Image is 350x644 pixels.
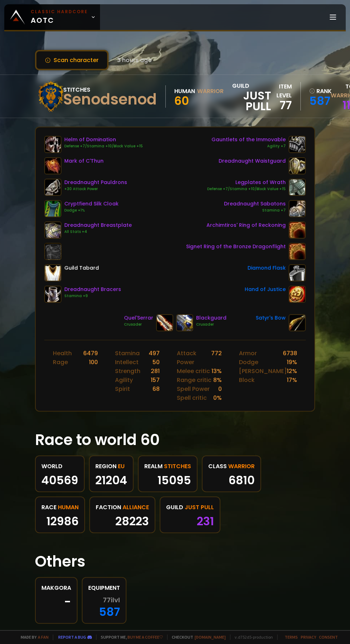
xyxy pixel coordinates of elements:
div: Gauntlets of the Immovable [211,136,286,143]
img: item-22422 [289,157,306,174]
div: Strength [115,367,140,375]
div: 68 [152,384,160,393]
img: item-22416 [44,221,61,239]
a: Consent [319,634,338,640]
div: realm [144,462,191,471]
a: regionEU21204 [89,455,134,492]
a: Makgora- [35,577,77,624]
a: Privacy [301,634,316,640]
div: 19 % [287,358,297,367]
div: Stitches [63,85,157,94]
h1: Others [35,550,315,573]
span: Warrior [228,462,255,471]
div: 50 [152,358,160,367]
div: Legplates of Wrath [207,179,286,186]
div: Attack Power [177,349,211,367]
div: Crusader [196,322,226,327]
img: item-21479 [289,136,306,153]
img: item-19376 [289,221,306,239]
div: Dodge +1% [64,208,119,213]
a: [DOMAIN_NAME] [195,634,226,640]
a: Equipment77ilvl587 [82,577,126,624]
div: 100 [89,358,98,367]
div: Defense +7/Stamina +10/Block Value +15 [64,143,143,149]
span: 3 hours ago [117,56,152,65]
div: 12 % [287,367,297,375]
a: World40569 [35,455,85,492]
div: Spell critic [177,393,207,402]
div: Signet Ring of the Bronze Dragonflight [186,243,286,250]
div: Rage [53,358,68,367]
img: item-22419 [44,179,61,196]
span: EU [118,462,125,471]
div: Senodsenod [63,94,157,105]
div: race [41,503,79,512]
div: 157 [151,375,160,384]
a: factionAlliance28223 [89,496,155,533]
div: 0 % [213,393,222,402]
div: 17 % [287,375,297,384]
div: Satyr's Bow [256,314,286,322]
div: Stamina +9 [64,293,121,299]
span: 77 ilvl [103,597,120,604]
div: Health [53,349,72,358]
div: 281 [151,367,160,375]
div: Dreadnaught Waistguard [219,157,286,165]
img: item-20130 [289,264,306,281]
div: Helm of Domination [64,136,143,143]
div: guild [232,81,271,112]
div: 15095 [144,475,191,486]
div: faction [96,503,149,512]
div: Agility [115,375,133,384]
img: item-11815 [289,286,306,303]
div: 13 % [211,367,222,375]
span: Made by [16,634,49,640]
img: item-18348 [156,314,173,331]
div: +30 Attack Power [64,186,127,192]
div: 77 [271,100,292,111]
div: Dodge [239,358,258,367]
div: Range critic [177,375,211,384]
span: Alliance [122,503,149,512]
img: item-22732 [44,157,61,174]
span: Just Pull [185,503,214,512]
div: [PERSON_NAME] [239,367,287,375]
a: Terms [285,634,298,640]
span: v. d752d5 - production [230,634,273,640]
div: class [208,462,255,471]
div: Defense +7/Stamina +10/Block Value +15 [207,186,286,192]
span: Checkout [167,634,226,640]
span: Support me, [96,634,163,640]
h1: Race to world 60 [35,429,315,451]
div: Archimtiros' Ring of Reckoning [206,221,286,229]
span: Human [58,503,79,512]
div: Dreadnaught Bracers [64,286,121,293]
div: Stamina [115,349,140,358]
div: Crusader [124,322,153,327]
img: item-18323 [289,314,306,331]
div: 6810 [208,475,255,486]
div: Intellect [115,358,139,367]
div: rank [309,87,325,96]
div: 231 [166,516,214,527]
div: 28223 [96,516,149,527]
div: Equipment [88,583,120,592]
div: World [41,462,78,471]
div: Makgora [41,583,71,592]
small: Classic Hardcore [31,9,88,15]
span: Stitches [164,462,191,471]
div: Stamina +7 [224,208,286,213]
div: 772 [211,349,222,367]
div: 40569 [41,475,78,486]
span: Just Pull [232,90,271,112]
span: AOTC [31,9,88,26]
div: region [95,462,127,471]
img: item-19168 [176,314,193,331]
div: Blackguard [196,314,226,322]
div: Mark of C'Thun [64,157,104,165]
span: 60 [174,93,189,109]
div: - [41,597,71,607]
div: Dreadnaught Sabatons [224,200,286,208]
a: Report a bug [58,634,86,640]
div: Spell Power [177,384,210,393]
